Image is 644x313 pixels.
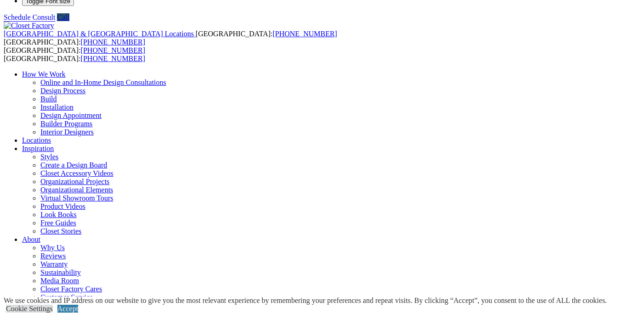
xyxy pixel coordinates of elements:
a: Create a Design Board [40,161,107,169]
span: [GEOGRAPHIC_DATA]: [GEOGRAPHIC_DATA]: [4,46,145,62]
a: Design Appointment [40,112,102,119]
a: Sustainability [40,268,81,276]
a: [PHONE_NUMBER] [81,46,145,54]
a: Closet Accessory Videos [40,169,113,177]
a: About [22,235,40,243]
a: Locations [22,136,51,144]
a: Product Videos [40,202,85,210]
a: Free Guides [40,219,76,227]
a: Design Process [40,87,85,95]
a: Warranty [40,260,68,268]
a: Schedule Consult [4,13,55,21]
a: Closet Stories [40,227,81,235]
a: Inspiration [22,145,54,152]
a: [PHONE_NUMBER] [81,55,145,62]
a: Reviews [40,252,66,260]
span: [GEOGRAPHIC_DATA] & [GEOGRAPHIC_DATA] Locations [4,30,194,38]
a: [GEOGRAPHIC_DATA] & [GEOGRAPHIC_DATA] Locations [4,30,196,38]
a: Interior Designers [40,128,94,136]
a: Media Room [40,277,79,285]
a: [PHONE_NUMBER] [272,30,337,38]
span: [GEOGRAPHIC_DATA]: [GEOGRAPHIC_DATA]: [4,30,337,46]
img: Closet Factory [4,22,54,30]
div: We use cookies and IP address on our website to give you the most relevant experience by remember... [4,296,607,305]
a: Online and In-Home Design Consultations [40,78,166,86]
a: Installation [40,103,73,111]
a: Cookie Settings [6,305,53,313]
a: Look Books [40,211,77,218]
a: Virtual Showroom Tours [40,194,113,202]
a: Customer Service [40,293,93,301]
a: How We Work [22,70,66,78]
a: Styles [40,153,58,161]
a: Accept [57,305,78,313]
a: Closet Factory Cares [40,285,102,293]
a: Call [57,13,69,21]
a: Why Us [40,244,65,252]
a: Builder Programs [40,120,92,128]
a: [PHONE_NUMBER] [81,38,145,46]
a: Organizational Projects [40,178,109,185]
a: Build [40,95,57,103]
a: Organizational Elements [40,186,113,194]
